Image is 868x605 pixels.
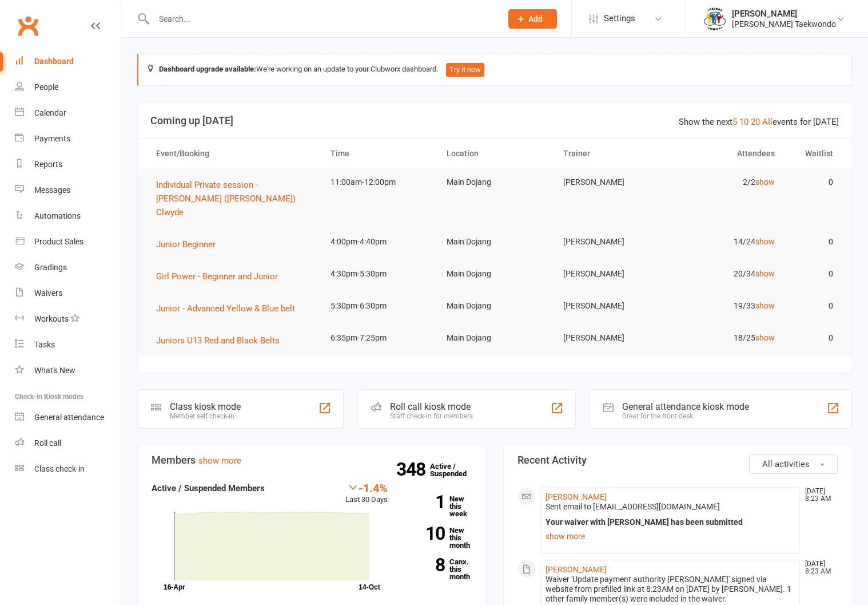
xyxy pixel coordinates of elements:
[345,481,388,506] div: Last 30 Days
[436,260,552,287] td: Main Dojang
[34,340,55,349] div: Tasks
[762,459,810,469] span: All activities
[320,169,436,196] td: 11:00am-12:00pm
[785,169,843,196] td: 0
[553,139,669,168] th: Trainer
[749,454,838,474] button: All activities
[785,139,843,168] th: Waitlist
[553,260,669,287] td: [PERSON_NAME]
[320,228,436,255] td: 4:00pm-4:40pm
[436,228,552,255] td: Main Dojang
[320,260,436,287] td: 4:30pm-5:30pm
[436,325,552,351] td: Main Dojang
[34,438,61,448] div: Roll call
[345,481,388,494] div: -1.4%
[390,401,473,412] div: Roll call kiosk mode
[528,14,543,23] span: Add
[405,493,445,511] strong: 1
[785,292,843,319] td: 0
[669,260,785,287] td: 20/34
[15,126,121,152] a: Payments
[320,292,436,319] td: 5:30pm-6:30pm
[15,280,121,306] a: Waivers
[15,152,121,177] a: Reports
[320,139,436,168] th: Time
[390,412,473,420] div: Staff check-in for members
[405,527,472,549] a: 10New this month
[15,49,121,74] a: Dashboard
[799,560,837,575] time: [DATE] 8:23 AM
[156,334,288,347] button: Juniors U13 Red and Black Belts
[34,314,69,323] div: Workouts
[436,292,552,319] td: Main Dojang
[156,239,216,250] span: Junior Beginner
[150,115,839,126] h3: Coming up [DATE]
[34,160,62,169] div: Reports
[669,169,785,196] td: 2/2
[15,332,121,358] a: Tasks
[156,335,280,346] span: Juniors U13 Red and Black Belts
[150,11,493,27] input: Search...
[170,401,241,412] div: Class kiosk mode
[34,82,58,92] div: People
[622,401,749,412] div: General attendance kiosk mode
[669,228,785,255] td: 14/24
[508,9,557,29] button: Add
[34,464,85,473] div: Class check-in
[762,117,773,127] a: All
[436,139,552,168] th: Location
[198,456,241,466] a: show more
[320,325,436,351] td: 6:35pm-7:25pm
[436,169,552,196] td: Main Dojang
[546,575,795,604] div: Waiver 'Update payment authority [PERSON_NAME]' signed via website from prefilled link at 8:23AM ...
[15,177,121,203] a: Messages
[622,412,749,420] div: Great for the front desk
[15,358,121,383] a: What's New
[604,6,635,31] span: Settings
[34,288,62,298] div: Waivers
[146,139,320,168] th: Event/Booking
[430,454,480,486] a: 348Active / Suspended
[15,430,121,456] a: Roll call
[34,237,83,246] div: Product Sales
[546,528,795,544] a: show more
[152,454,472,466] h3: Members
[751,117,760,127] a: 20
[156,238,224,251] button: Junior Beginner
[34,263,67,272] div: Gradings
[34,185,70,195] div: Messages
[405,495,472,517] a: 1New this week
[15,74,121,100] a: People
[15,100,121,126] a: Calendar
[755,177,775,187] a: show
[15,255,121,280] a: Gradings
[15,456,121,482] a: Class kiosk mode
[405,556,445,574] strong: 8
[553,228,669,255] td: [PERSON_NAME]
[732,117,737,127] a: 5
[739,117,748,127] a: 10
[553,169,669,196] td: [PERSON_NAME]
[396,461,430,478] strong: 348
[755,269,775,278] a: show
[34,134,70,143] div: Payments
[156,178,310,219] button: Individual Private session - [PERSON_NAME] ([PERSON_NAME]) Clwyde
[669,139,785,168] th: Attendees
[137,54,852,86] div: We're working on an update to your Clubworx dashboard.
[152,483,265,493] strong: Active / Suspended Members
[34,413,104,422] div: General attendance
[156,270,286,283] button: Girl Power - Beginner and Junior
[15,229,121,255] a: Product Sales
[732,9,836,19] div: [PERSON_NAME]
[679,115,839,129] div: Show the next events for [DATE]
[755,333,775,342] a: show
[34,108,66,117] div: Calendar
[34,211,81,220] div: Automations
[546,492,607,501] a: [PERSON_NAME]
[170,412,241,420] div: Member self check-in
[34,366,75,375] div: What's New
[785,260,843,287] td: 0
[15,203,121,229] a: Automations
[405,525,445,542] strong: 10
[669,292,785,319] td: 19/33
